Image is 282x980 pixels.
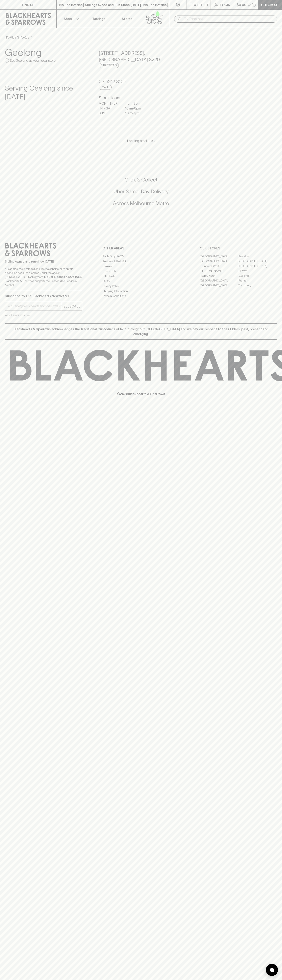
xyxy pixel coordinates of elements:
a: [GEOGRAPHIC_DATA] [200,259,238,264]
button: Shop [57,10,85,28]
h6: Store Hours [99,95,183,101]
a: HOME [5,35,14,39]
a: [GEOGRAPHIC_DATA] [200,283,238,288]
p: We will never spam you [5,313,82,317]
a: Tastings [85,10,113,28]
a: [GEOGRAPHIC_DATA] [238,264,277,268]
div: Call to action block [5,160,277,228]
img: bubble-icon [270,968,274,972]
a: Prahran [238,278,277,283]
p: OTHER AREAS [102,246,180,251]
a: Shipping Information [102,289,180,293]
p: Loading products... [4,138,278,143]
p: OUR STORES [200,246,277,251]
p: 11am - 8pm [125,101,145,106]
p: Tastings [92,16,105,21]
p: Shop [64,16,72,21]
p: FRI - SAT [99,106,119,111]
p: $0.00 [237,2,246,7]
a: Contact Us [102,269,180,274]
p: Login [220,2,230,7]
a: Call [99,85,112,90]
p: Blackhearts & Sparrows acknowledges the traditional Custodians of land throughout [GEOGRAPHIC_DAT... [8,327,274,336]
a: Braddon [238,254,277,259]
p: Stores [122,16,132,21]
a: Privacy Policy [102,284,180,289]
a: [GEOGRAPHIC_DATA] [200,278,238,283]
p: 0 [253,4,255,6]
p: MON - THUR [99,101,119,106]
a: Terms & Conditions [102,294,180,298]
input: e.g. jane@blackheartsandsparrows.com.au [8,303,62,310]
button: SUBSCRIBE [62,302,82,311]
p: FIND US [22,2,34,7]
p: Checkout [261,2,279,7]
p: It is against the law to sell or supply alcohol to, or to obtain alcohol on behalf of a person un... [5,267,82,287]
p: SUBSCRIBE [63,304,80,309]
h5: 03 5242 8109 [99,78,183,85]
p: Sibling owned and run since [DATE] [5,260,82,264]
p: Set Geelong as your local store [10,58,56,63]
a: STORES [17,35,30,39]
a: [PERSON_NAME] [200,268,238,273]
a: FAQ's [102,279,180,284]
a: Business & Bulk Gifting [102,259,180,264]
p: 10am - 8pm [125,106,145,111]
input: Try "Pinot noir" [184,16,274,22]
a: Bottle Drop FAQ's [102,254,180,259]
a: Stores [113,10,141,28]
h5: [STREET_ADDRESS] , [GEOGRAPHIC_DATA] 3220 [99,50,183,63]
h5: Click & Collect [5,176,277,183]
a: Brunswick West [200,264,238,268]
a: [GEOGRAPHIC_DATA] [200,254,238,259]
p: Wishlist [194,2,209,7]
strong: Liquor License #32064953 [44,275,81,278]
h5: Uber Same-Day Delivery [5,188,277,195]
h5: Across Melbourne Metro [5,200,277,207]
h4: Serving Geelong since [DATE] [5,84,89,101]
a: Geelong [238,273,277,278]
h3: Geelong [5,47,89,58]
a: Gift Cards [102,274,180,279]
p: SUN [99,111,119,116]
a: Thornbury [238,283,277,288]
a: Fitzroy North [200,273,238,278]
a: [GEOGRAPHIC_DATA] [238,259,277,264]
a: Careers [102,264,180,269]
a: Fitzroy [238,268,277,273]
a: Directions [99,63,119,68]
p: Subscribe to The Blackhearts Newsletter [5,294,82,298]
p: 11am - 7pm [125,111,145,116]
